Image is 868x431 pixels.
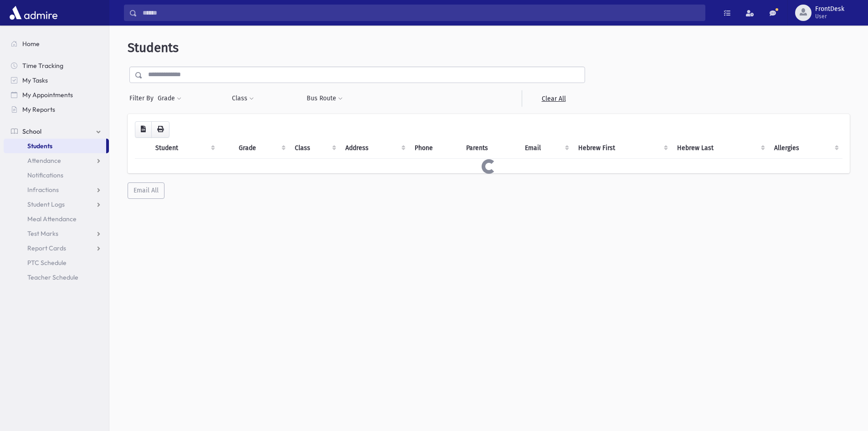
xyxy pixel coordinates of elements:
[4,255,109,270] a: PTC Schedule
[7,4,60,22] img: AdmirePro
[157,90,182,107] button: Grade
[27,156,61,165] span: Attendance
[4,182,109,197] a: Infractions
[233,138,289,159] th: Grade
[769,138,842,159] th: Allergies
[4,58,109,73] a: Time Tracking
[522,90,585,107] a: Clear All
[22,91,73,99] span: My Appointments
[4,270,109,285] a: Teacher Schedule
[409,138,461,159] th: Phone
[340,138,409,159] th: Address
[27,273,78,281] span: Teacher Schedule
[27,259,67,267] span: PTC Schedule
[815,13,844,20] span: User
[27,171,63,179] span: Notifications
[27,142,52,150] span: Students
[27,215,77,223] span: Meal Attendance
[4,124,109,139] a: School
[289,138,340,159] th: Class
[128,40,179,55] span: Students
[22,105,55,114] span: My Reports
[4,73,109,88] a: My Tasks
[815,5,844,13] span: FrontDesk
[27,200,65,208] span: Student Logs
[22,40,40,48] span: Home
[4,139,106,153] a: Students
[22,62,63,70] span: Time Tracking
[128,182,164,199] button: Email All
[4,212,109,226] a: Meal Attendance
[27,186,59,194] span: Infractions
[4,168,109,182] a: Notifications
[22,76,48,84] span: My Tasks
[150,138,219,159] th: Student
[4,36,109,51] a: Home
[4,241,109,255] a: Report Cards
[22,127,41,135] span: School
[135,121,152,138] button: CSV
[519,138,573,159] th: Email
[231,90,254,107] button: Class
[129,93,157,103] span: Filter By
[4,88,109,102] a: My Appointments
[573,138,671,159] th: Hebrew First
[151,121,169,138] button: Print
[4,153,109,168] a: Attendance
[4,102,109,117] a: My Reports
[306,90,343,107] button: Bus Route
[137,5,705,21] input: Search
[4,197,109,212] a: Student Logs
[4,226,109,241] a: Test Marks
[27,229,58,238] span: Test Marks
[461,138,519,159] th: Parents
[27,244,66,252] span: Report Cards
[672,138,769,159] th: Hebrew Last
